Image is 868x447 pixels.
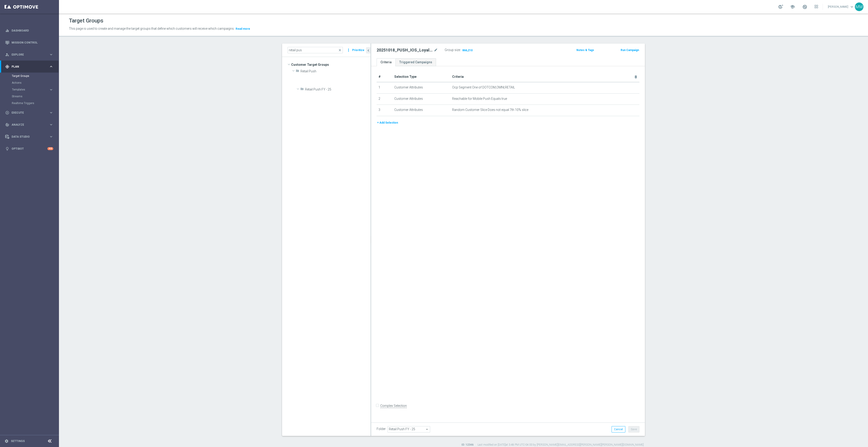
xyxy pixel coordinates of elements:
[377,93,393,105] td: 2
[12,24,53,37] a: Dashboard
[5,53,49,57] div: Explore
[5,135,54,139] button: Data Studio keyboard_arrow_right
[628,426,639,432] button: Save
[12,74,47,78] a: Target Groups
[300,69,371,73] span: Retail Push
[366,47,371,54] button: chevron_left
[634,75,638,79] i: delete_forever
[12,79,59,86] div: Actions
[377,72,393,82] th: #
[12,93,59,100] div: Streams
[12,88,49,91] div: Templates
[12,111,49,114] span: Execute
[346,47,351,53] i: more_vert
[49,64,53,69] i: keyboard_arrow_right
[49,134,53,139] i: keyboard_arrow_right
[69,27,234,30] span: This page is used to create and manage the target groups that define which customers will receive...
[5,65,9,69] i: gps_fixed
[377,120,398,125] button: + Add Selection
[377,82,393,93] td: 1
[452,75,464,78] span: Criteria
[377,105,393,116] td: 3
[12,81,47,85] a: Actions
[393,72,450,82] th: Selection Type
[12,123,49,126] span: Analyze
[380,404,407,408] label: Complex Selection
[452,85,515,89] span: Ocp Segment One of DOTCOM,OMNI,RETAIL
[620,48,639,53] button: Run Campaign
[366,48,371,53] i: chevron_left
[393,93,450,105] td: Customer Attributes
[12,135,49,138] span: Data Studio
[5,439,9,443] i: settings
[11,440,25,442] a: Settings
[5,65,54,68] button: gps_fixed Plan keyboard_arrow_right
[827,3,855,10] a: [PERSON_NAME]keyboard_arrow_down
[12,53,49,56] span: Explore
[5,53,54,56] button: person_search Explore keyboard_arrow_right
[393,82,450,93] td: Customer Attributes
[452,97,507,101] span: Reachable for Mobile Push Equals true
[49,110,53,115] i: keyboard_arrow_right
[5,24,53,37] div: Dashboard
[351,47,365,53] button: Prioritize
[338,48,342,52] span: close
[5,147,54,151] button: lightbulb Optibot +10
[460,48,461,52] label: :
[452,108,528,112] span: Random Customer Slice Does not equal 7th 10% slice
[377,58,395,66] a: Criteria
[790,4,795,9] span: school
[5,123,54,127] button: track_changes Analyze keyboard_arrow_right
[12,88,44,91] span: Templates
[5,111,49,115] div: Execute
[235,26,251,31] button: Read more
[5,41,54,44] button: Mission Control
[12,95,47,98] a: Streams
[576,48,595,53] button: Notes & Tags
[461,443,473,447] label: ID: 12346
[12,101,47,105] a: Realtime Triggers
[5,37,53,49] div: Mission Control
[288,47,343,53] input: Quick find group or folder
[12,143,47,155] a: Optibot
[12,37,53,49] a: Mission Control
[5,143,53,155] div: Optibot
[855,2,863,11] div: MM
[5,147,9,151] i: lightbulb
[393,105,450,116] td: Customer Attributes
[5,53,9,57] i: person_search
[5,111,9,115] i: play_circle_outline
[5,29,54,32] button: equalizer Dashboard
[291,61,371,68] span: Customer Target Groups
[612,426,625,432] button: Cancel
[5,111,54,115] button: play_circle_outline Execute keyboard_arrow_right
[462,49,473,53] span: 866,210
[49,52,53,57] i: keyboard_arrow_right
[12,100,59,107] div: Realtime Triggers
[69,17,103,24] h1: Target Groups
[445,48,460,52] label: Group size
[12,86,59,93] div: Templates
[12,65,49,68] span: Plan
[12,88,54,91] button: Templates keyboard_arrow_right
[47,147,53,150] div: +10
[5,65,49,69] div: Plan
[12,73,59,79] div: Target Groups
[305,88,371,91] span: Retail Push FY - 25
[49,122,53,127] i: keyboard_arrow_right
[478,443,644,447] label: Last modified on [DATE] at 3:48 PM UTC-04:00 by [PERSON_NAME][EMAIL_ADDRESS][PERSON_NAME][PERSON_...
[849,4,854,9] span: keyboard_arrow_down
[434,47,438,53] i: mode_edit
[49,88,53,92] i: keyboard_arrow_right
[377,47,433,53] h2: 20251018_PUSH_IOS_Loyalty_EasyDealDays_LastChance
[5,29,9,33] i: equalizer
[377,427,386,431] label: Folder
